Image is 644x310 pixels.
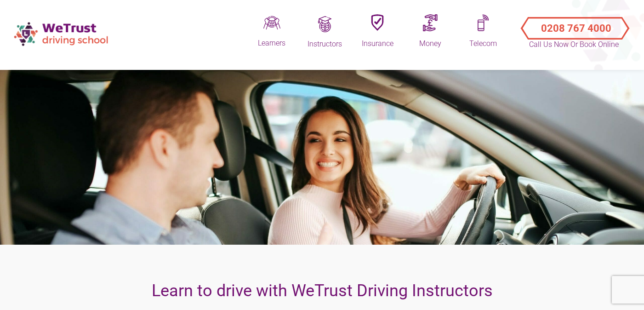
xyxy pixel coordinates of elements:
div: Learners [249,38,295,48]
button: Call Us Now or Book Online [524,15,623,33]
img: Mobileq.png [477,14,490,31]
img: wetrust-ds-logo.png [9,17,115,50]
div: Insurance [354,39,400,49]
p: Call Us Now or Book Online [528,39,620,50]
div: Instructors [302,39,348,49]
div: Money [407,39,453,49]
img: Moneyq.png [423,14,438,31]
a: Call Us Now or Book Online 0208 767 4000 [513,9,635,41]
img: Insuranceq.png [371,14,384,31]
img: Trainingq.png [317,16,333,32]
img: Driveq.png [263,14,280,31]
div: Telecom [460,39,506,49]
